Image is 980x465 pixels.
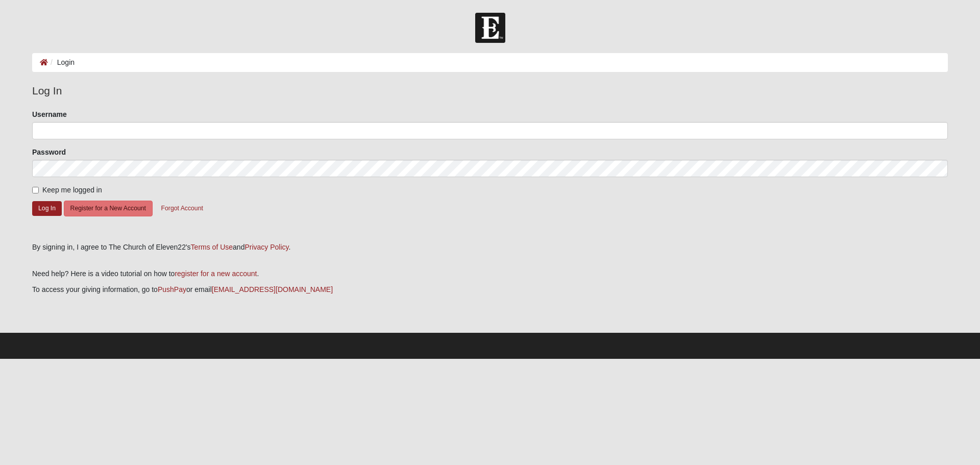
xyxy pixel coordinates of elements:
[32,109,67,119] label: Username
[32,201,62,216] button: Log In
[212,285,333,293] a: [EMAIL_ADDRESS][DOMAIN_NAME]
[64,201,153,216] button: Register for a New Account
[32,284,948,295] p: To access your giving information, go to or email
[48,57,75,68] li: Login
[191,243,233,251] a: Terms of Use
[32,147,66,157] label: Password
[32,268,948,279] p: Need help? Here is a video tutorial on how to .
[175,270,257,278] a: register for a new account
[475,13,505,43] img: Church of Eleven22 Logo
[42,186,102,194] span: Keep me logged in
[32,187,39,193] input: Keep me logged in
[32,242,948,253] div: By signing in, I agree to The Church of Eleven22's and .
[32,83,948,99] legend: Log In
[244,243,288,251] a: Privacy Policy
[158,285,186,293] a: PushPay
[155,201,210,216] button: Forgot Account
